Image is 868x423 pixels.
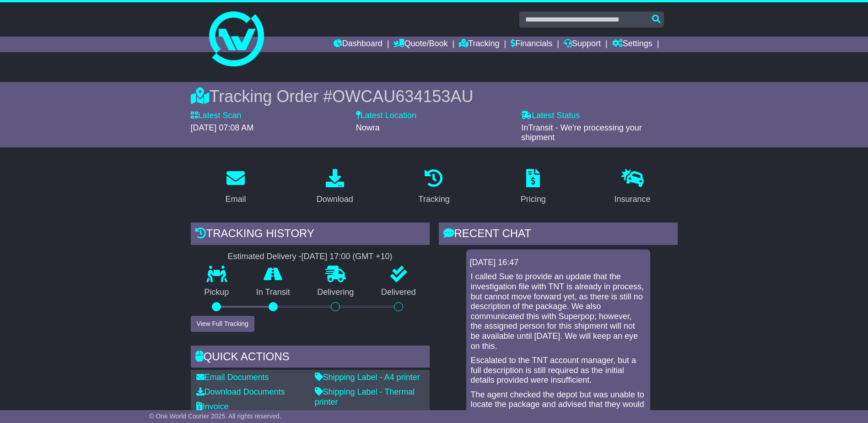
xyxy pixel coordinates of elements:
[332,87,473,106] span: OWCAU634153AU
[191,123,254,132] span: [DATE] 07:08 AM
[459,37,499,52] a: Tracking
[311,166,359,209] a: Download
[191,222,430,247] div: Tracking history
[521,123,642,142] span: InTransit - We're processing your shipment
[219,166,252,209] a: Email
[334,37,383,52] a: Dashboard
[149,412,281,420] span: © One World Courier 2025. All rights reserved.
[470,258,647,268] div: [DATE] 16:47
[315,387,415,407] a: Shipping Label - Thermal printer
[521,193,546,206] div: Pricing
[511,37,552,52] a: Financials
[191,252,430,262] div: Estimated Delivery -
[609,166,657,209] a: Insurance
[315,373,420,382] a: Shipping Label - A4 printer
[418,193,449,206] div: Tracking
[471,356,646,385] p: Escalated to the TNT account manager, but a full description is still required as the initial det...
[225,193,246,206] div: Email
[612,37,652,52] a: Settings
[302,252,393,262] div: [DATE] 17:00 (GMT +10)
[191,316,254,332] button: View Full Tracking
[196,402,229,411] a: Invoice
[196,387,285,396] a: Download Documents
[564,37,601,52] a: Support
[367,287,430,298] p: Delivered
[317,193,353,206] div: Download
[191,87,678,106] div: Tracking Order #
[356,111,416,121] label: Latest Location
[412,166,455,209] a: Tracking
[191,346,430,370] div: Quick Actions
[191,287,243,298] p: Pickup
[191,111,242,121] label: Latest Scan
[243,287,304,298] p: In Transit
[439,222,678,247] div: RECENT CHAT
[471,390,646,420] p: The agent checked the depot but was unable to locate the package and advised that they would cont...
[394,37,447,52] a: Quote/Book
[471,272,646,351] p: I called Sue to provide an update that the investigation file with TNT is already in process, but...
[356,123,380,132] span: Nowra
[304,287,368,298] p: Delivering
[615,193,651,206] div: Insurance
[521,111,580,121] label: Latest Status
[196,373,269,382] a: Email Documents
[515,166,552,209] a: Pricing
